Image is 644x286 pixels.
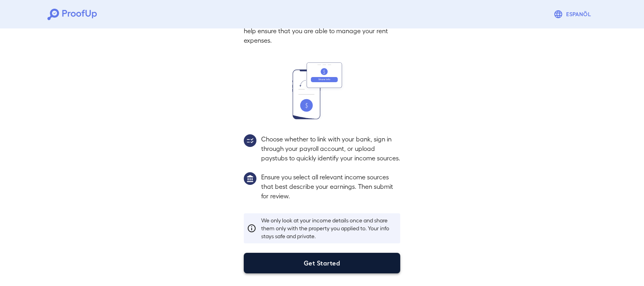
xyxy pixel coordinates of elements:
p: Ensure you select all relevant income sources that best describe your earnings. Then submit for r... [261,172,400,201]
p: In this step, you'll share your income sources with us to help ensure that you are able to manage... [244,17,400,45]
button: Get Started [244,253,400,273]
button: Espanõl [550,6,597,22]
img: group2.svg [244,134,256,147]
img: transfer_money.svg [292,62,352,119]
p: Choose whether to link with your bank, sign in through your payroll account, or upload paystubs t... [261,134,400,163]
p: We only look at your income details once and share them only with the property you applied to. Yo... [261,216,397,240]
img: group1.svg [244,172,256,185]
